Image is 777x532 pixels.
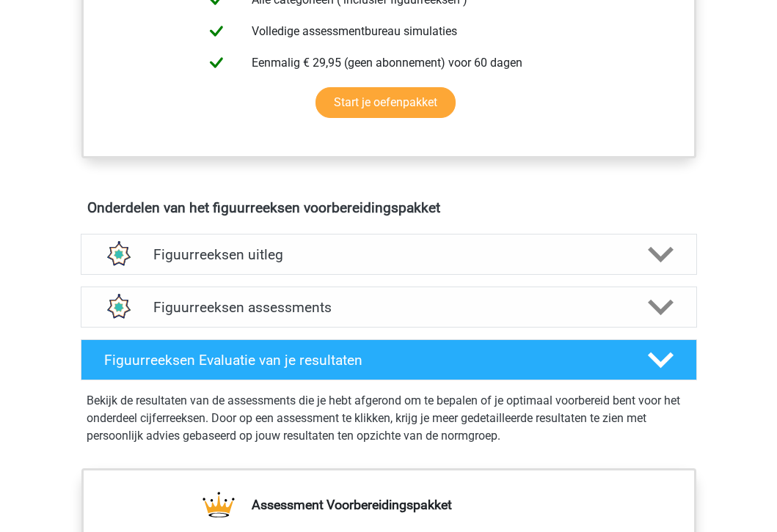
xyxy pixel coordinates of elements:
[87,199,690,216] h4: Onderdelen van het figuurreeksen voorbereidingspakket
[153,299,624,316] h4: Figuurreeksen assessments
[99,235,136,273] img: figuurreeksen uitleg
[99,288,136,325] img: figuurreeksen assessments
[75,234,703,275] a: uitleg Figuurreeksen uitleg
[75,339,703,380] a: Figuurreeksen Evaluatie van je resultaten
[104,352,624,369] h4: Figuurreeksen Evaluatie van je resultaten
[153,246,624,263] h4: Figuurreeksen uitleg
[75,287,703,328] a: assessments Figuurreeksen assessments
[315,87,456,118] a: Start je oefenpakket
[87,392,691,445] p: Bekijk de resultaten van de assessments die je hebt afgerond om te bepalen of je optimaal voorber...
